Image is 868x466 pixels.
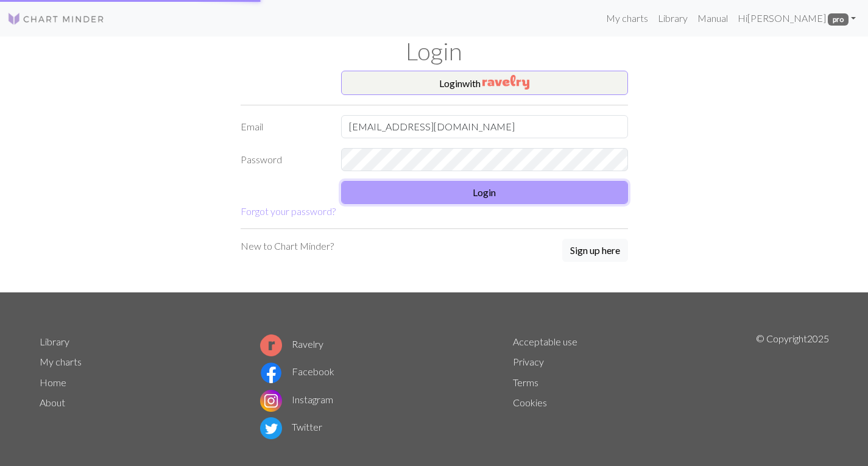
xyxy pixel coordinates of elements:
img: Ravelry [482,75,529,90]
p: New to Chart Minder? [241,239,334,253]
p: © Copyright 2025 [756,331,829,442]
a: Terms [513,376,538,388]
button: Sign up here [562,239,628,262]
img: Ravelry logo [260,334,282,356]
span: pro [828,13,849,26]
button: Login [341,181,628,204]
img: Twitter logo [260,417,282,439]
a: Ravelry [260,338,323,350]
a: Privacy [513,356,544,367]
a: Library [653,6,693,30]
a: Hi[PERSON_NAME] pro [733,6,861,30]
button: Loginwith [341,71,628,95]
img: Facebook logo [260,362,282,384]
img: Logo [7,12,105,26]
a: Twitter [260,421,322,432]
h1: Login [32,37,836,66]
a: Acceptable use [513,336,577,347]
a: Cookies [513,397,547,408]
a: Library [40,336,69,347]
a: Sign up here [562,239,628,263]
a: Forgot your password? [241,205,336,217]
a: Manual [693,6,733,30]
a: Facebook [260,365,334,377]
a: Instagram [260,394,333,405]
a: Home [40,376,66,388]
a: My charts [40,356,82,367]
a: My charts [601,6,653,30]
label: Password [233,148,334,171]
a: About [40,397,65,408]
label: Email [233,115,334,138]
img: Instagram logo [260,390,282,412]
